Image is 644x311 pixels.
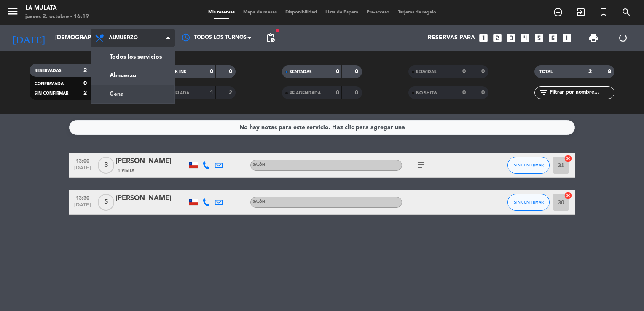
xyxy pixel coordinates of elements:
[98,194,114,211] span: 5
[416,70,437,74] span: SERVIDAS
[553,7,563,17] i: add_circle_outline
[91,85,174,103] a: Cena
[608,25,638,51] div: LOG OUT
[547,32,558,43] i: looks_6
[355,69,360,75] strong: 0
[78,33,89,43] i: arrow_drop_down
[539,70,553,74] span: TOTAL
[118,167,134,174] span: 1 Visita
[91,48,174,66] a: Todos los servicios
[239,123,405,132] div: No hay notas para este servicio. Haz clic para agregar una
[462,90,466,96] strong: 0
[564,154,572,163] i: cancel
[520,32,531,43] i: looks_4
[598,7,609,17] i: turned_in_not
[210,69,213,75] strong: 0
[416,91,437,95] span: NO SHOW
[564,191,572,200] i: cancel
[281,10,321,15] span: Disponibilidad
[549,88,614,97] input: Filtrar por nombre...
[275,28,280,33] span: fiber_manual_record
[253,163,265,166] span: Salón
[478,32,489,43] i: looks_one
[394,10,440,15] span: Tarjetas de regalo
[321,10,362,15] span: Lista de Espera
[514,163,544,167] span: SIN CONFIRMAR
[72,202,93,212] span: [DATE]
[266,33,276,43] span: pending_actions
[428,35,475,41] span: Reservas para
[115,156,187,167] div: [PERSON_NAME]
[507,194,550,211] button: SIN CONFIRMAR
[229,90,234,96] strong: 2
[25,13,89,21] div: jueves 2. octubre - 16:19
[229,69,234,75] strong: 0
[35,91,68,96] span: SIN CONFIRMAR
[336,69,339,75] strong: 0
[588,33,598,43] span: print
[481,90,486,96] strong: 0
[481,69,486,75] strong: 0
[35,82,64,86] span: CONFIRMADA
[608,69,613,75] strong: 8
[588,69,592,75] strong: 2
[163,91,189,95] span: CANCELADA
[290,91,321,95] span: RE AGENDADA
[6,5,19,21] button: menu
[204,10,239,15] span: Mis reservas
[416,160,426,170] i: subject
[239,10,281,15] span: Mapa de mesas
[35,69,62,73] span: RESERVADAS
[621,7,631,17] i: search
[83,80,87,86] strong: 0
[115,193,187,204] div: [PERSON_NAME]
[72,193,93,202] span: 13:30
[72,165,93,175] span: [DATE]
[576,7,586,17] i: exit_to_app
[6,5,19,18] i: menu
[83,90,87,96] strong: 2
[290,70,312,74] span: SENTADAS
[72,155,93,165] span: 13:00
[83,67,87,73] strong: 2
[539,88,549,98] i: filter_list
[210,90,213,96] strong: 1
[618,33,628,43] i: power_settings_new
[492,32,503,43] i: looks_two
[462,69,466,75] strong: 0
[253,200,265,204] span: Salón
[506,32,517,43] i: looks_3
[6,29,51,47] i: [DATE]
[561,32,572,43] i: add_box
[355,90,360,96] strong: 0
[507,157,550,174] button: SIN CONFIRMAR
[362,10,394,15] span: Pre-acceso
[514,200,544,204] span: SIN CONFIRMAR
[25,4,89,13] div: La Mulata
[534,32,545,43] i: looks_5
[109,35,138,41] span: Almuerzo
[98,157,114,174] span: 3
[336,90,339,96] strong: 0
[91,66,174,85] a: Almuerzo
